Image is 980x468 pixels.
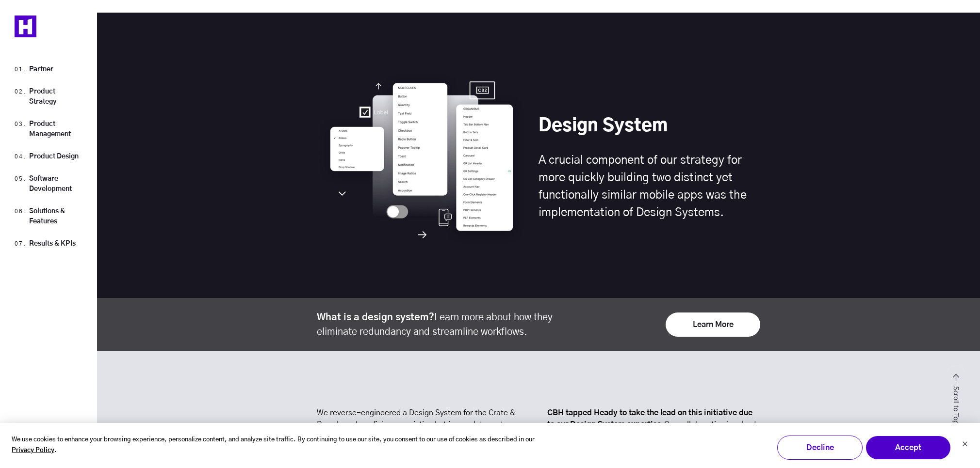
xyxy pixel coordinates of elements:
[866,436,951,460] button: Accept
[15,16,36,37] img: Heady
[666,312,760,337] a: Learn More
[29,208,65,225] a: Solutions & Features
[317,312,434,322] strong: What is a design system?
[539,152,760,221] h4: A crucial component of our strategy for more quickly building two distinct yet functionally simil...
[947,365,964,433] img: scroll-top
[12,435,576,457] p: We use cookies to enhance your browsing experience, personalize content, and analyze site traffic...
[29,175,72,192] a: Software Development
[317,71,526,246] img: Group 40456@2x
[947,365,964,433] button: Go to top
[29,66,53,73] a: Partner
[29,240,76,247] a: Results & KPIs
[777,436,863,460] button: Decline
[29,121,71,138] a: Product Management
[29,88,57,105] a: Product Strategy
[29,153,79,160] a: Product Design
[962,440,968,450] button: Dismiss cookie banner
[539,115,760,152] h3: Design System
[547,409,752,428] strong: CBH tapped Heady to take the lead on this initiative due to our Design System expertise.
[317,310,555,339] p: Learn more about how they eliminate redundancy and streamline workflows.
[12,445,54,456] a: Privacy Policy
